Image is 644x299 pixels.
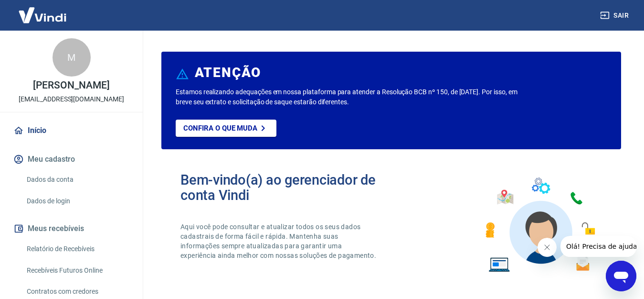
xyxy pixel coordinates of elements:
button: Meu cadastro [11,149,131,170]
p: [PERSON_NAME] [33,80,109,90]
h6: ATENÇÃO [195,68,261,78]
p: Estamos realizando adequações em nossa plataforma para atender a Resolução BCB nº 150, de [DATE].... [176,87,520,107]
a: Recebíveis Futuros Online [23,261,131,280]
div: M [53,38,91,77]
iframe: Mensagem da empresa [560,236,636,257]
a: Dados da conta [23,170,131,189]
a: Relatório de Recebíveis [23,239,131,259]
img: Imagem de um avatar masculino com diversos icones exemplificando as funcionalidades do gerenciado... [477,172,602,278]
p: [EMAIL_ADDRESS][DOMAIN_NAME] [19,94,124,104]
iframe: Fechar mensagem [538,238,557,257]
iframe: Botão para abrir a janela de mensagens [606,261,636,291]
button: Meus recebíveis [11,218,131,239]
p: Aqui você pode consultar e atualizar todos os seus dados cadastrais de forma fácil e rápida. Mant... [180,222,378,260]
p: Confira o que muda [183,124,257,133]
button: Sair [598,7,633,24]
img: Vindi [11,0,74,30]
span: Olá! Precisa de ajuda? [6,7,80,14]
a: Confira o que muda [176,120,276,137]
a: Início [11,120,131,141]
h2: Bem-vindo(a) ao gerenciador de conta Vindi [180,172,391,203]
a: Dados de login [23,191,131,211]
